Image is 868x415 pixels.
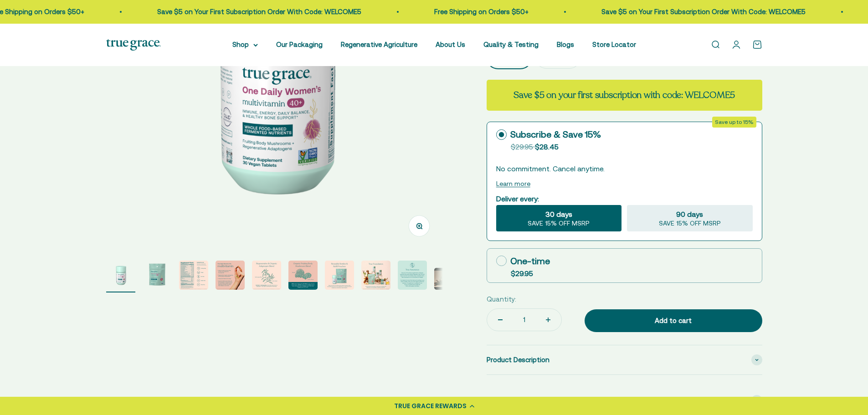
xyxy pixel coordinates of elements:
[428,8,523,15] a: Free Shipping on Orders $50+
[151,6,355,17] p: Save $5 on Your First Subscription Order With Code: WELCOME5
[487,294,516,305] label: Quantity:
[487,354,550,365] span: Product Description
[398,261,427,292] button: Go to item 9
[325,261,354,292] button: Go to item 7
[487,386,762,415] summary: Suggested Use
[398,261,427,290] img: Every lot of True Grace supplements undergoes extensive third-party testing. Regulation says we d...
[487,395,534,406] span: Suggested Use
[341,41,417,48] a: Regenerative Agriculture
[288,261,318,292] button: Go to item 6
[143,261,172,290] img: Daily Multivitamin for Immune Support, Energy, Daily Balance, and Healthy Bone Support* - Vitamin...
[361,261,390,292] button: Go to item 8
[592,41,636,48] a: Store Locator
[487,309,514,331] button: Decrease quantity
[252,261,281,290] img: Holy Basil and Ashwagandha are Ayurvedic herbs known as "adaptogens." They support overall health...
[557,41,574,48] a: Blogs
[216,261,245,290] img: - 1200IU of Vitamin D3 from lichen and 60 mcg of Vitamin K2 from Mena-Q7 - Regenerative & organic...
[514,89,735,101] strong: Save $5 on your first subscription with code: WELCOME5
[179,261,208,292] button: Go to item 3
[325,261,354,290] img: When you opt out for our refill pouches instead of buying a whole new bottle every time you buy s...
[436,41,465,48] a: About Us
[585,309,762,332] button: Add to cart
[483,41,539,48] a: Quality & Testing
[361,261,390,290] img: Our full product line provides a robust and comprehensive offering for a true foundation of healt...
[596,6,800,17] p: Save $5 on Your First Subscription Order With Code: WELCOME5
[288,261,318,290] img: Reishi supports healthy aging. Lion's Mane for brain, nerve, and cognitive support. Maitake suppo...
[143,261,172,292] button: Go to item 2
[434,268,463,292] button: Go to item 10
[487,345,762,374] summary: Product Description
[106,261,135,292] button: Go to item 1
[179,261,208,290] img: Fruiting Body Vegan Soy Free Gluten Free Dairy Free
[252,261,281,292] button: Go to item 5
[603,315,744,326] div: Add to cart
[394,401,467,411] div: TRUE GRACE REWARDS
[106,261,135,290] img: Daily Multivitamin for Immune Support, Energy, Daily Balance, and Healthy Bone Support* Vitamin A...
[232,39,258,50] summary: Shop
[216,261,245,292] button: Go to item 4
[535,309,561,331] button: Increase quantity
[276,41,323,48] a: Our Packaging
